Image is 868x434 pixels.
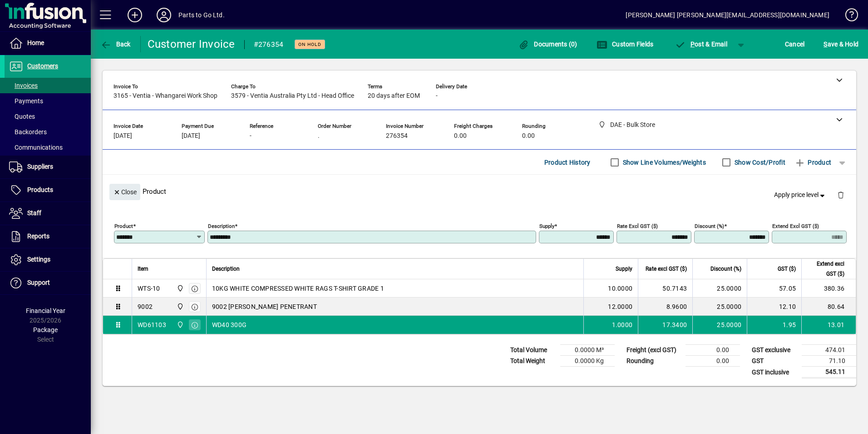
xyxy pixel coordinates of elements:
button: Close [109,184,140,200]
span: Extend excl GST ($) [807,259,844,279]
td: 57.05 [747,279,801,298]
button: Profile [149,7,178,23]
button: Delete [830,184,852,206]
td: 25.0000 [692,316,747,334]
a: Payments [5,93,91,109]
span: [DATE] [113,132,132,140]
span: Support [27,279,50,286]
span: 20 days after EOM [368,92,420,100]
button: Documents (0) [516,36,580,52]
a: Backorders [5,124,91,140]
span: Backorders [9,128,47,136]
a: Staff [5,202,91,225]
mat-label: Description [208,223,235,229]
td: 25.0000 [692,298,747,316]
span: 3165 - Ventia - Whangarei Work Shop [113,92,217,100]
div: Product [103,175,856,208]
span: Invoices [9,82,38,89]
span: WD40 300G [212,320,247,329]
div: WTS-10 [138,284,160,293]
span: Financial Year [26,307,65,314]
span: Suppliers [27,163,53,170]
div: 17.3400 [644,320,687,329]
td: 0.00 [686,345,740,356]
span: Reports [27,232,49,240]
span: ave & Hold [824,37,858,51]
mat-label: Discount (%) [695,223,724,229]
span: Package [33,326,58,333]
button: Custom Fields [594,36,656,52]
td: Total Volume [506,345,560,356]
span: Apply price level [774,190,827,200]
label: Show Line Volumes/Weights [621,158,706,167]
span: ost & Email [675,40,727,48]
td: 0.0000 Kg [560,356,615,367]
button: Save & Hold [821,36,861,52]
span: Custom Fields [597,40,654,48]
span: Documents (0) [518,40,577,48]
td: Rounding [622,356,686,367]
td: GST inclusive [747,367,802,378]
td: 0.00 [686,356,740,367]
span: Products [27,186,53,193]
span: Supply [616,264,632,274]
a: Quotes [5,109,91,124]
span: On hold [298,41,321,47]
span: Home [27,39,44,46]
span: Staff [27,209,41,217]
div: 8.9600 [644,302,687,311]
span: Product History [544,155,591,170]
td: 380.36 [801,279,856,298]
td: 25.0000 [692,279,747,298]
span: Product [794,155,831,170]
td: Freight (excl GST) [622,345,686,356]
span: DAE - Bulk Store [174,302,185,312]
button: Back [98,36,133,52]
td: 0.0000 M³ [560,345,615,356]
div: Customer Invoice [148,37,235,51]
a: Invoices [5,78,91,93]
mat-label: Rate excl GST ($) [617,223,658,229]
app-page-header-button: Close [107,187,143,196]
a: Suppliers [5,156,91,178]
span: 3579 - Ventia Australia Pty Ltd - Head Office [231,92,354,100]
mat-label: Extend excl GST ($) [772,223,819,229]
td: Total Weight [506,356,560,367]
span: Customers [27,62,58,70]
div: #276354 [254,37,284,52]
a: Communications [5,140,91,155]
span: Quotes [9,113,35,120]
td: 545.11 [802,367,856,378]
span: Payments [9,97,43,105]
button: Apply price level [770,187,830,203]
span: Rate excl GST ($) [646,264,687,274]
button: Add [120,7,149,23]
td: 1.95 [747,316,801,334]
span: DAE - Bulk Store [174,320,185,330]
button: Post & Email [670,36,732,52]
div: [PERSON_NAME] [PERSON_NAME][EMAIL_ADDRESS][DOMAIN_NAME] [626,8,829,22]
a: Knowledge Base [838,2,857,31]
td: 13.01 [801,316,856,334]
span: Item [138,264,148,274]
app-page-header-button: Delete [830,191,852,199]
span: 0.00 [522,132,535,140]
span: . [318,132,320,140]
td: 80.64 [801,298,856,316]
span: - [436,92,438,100]
td: 71.10 [802,356,856,367]
span: Description [212,264,240,274]
button: Cancel [783,36,807,52]
span: 1.0000 [612,320,633,329]
span: Settings [27,256,50,263]
div: WD61103 [138,320,166,329]
span: [DATE] [182,132,200,140]
span: 10.0000 [608,284,632,293]
span: Discount (%) [710,264,741,274]
span: GST ($) [778,264,796,274]
button: Product [790,154,836,171]
span: 12.0000 [608,302,632,311]
button: Product History [541,154,594,171]
span: Back [100,40,131,48]
a: Reports [5,225,91,248]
